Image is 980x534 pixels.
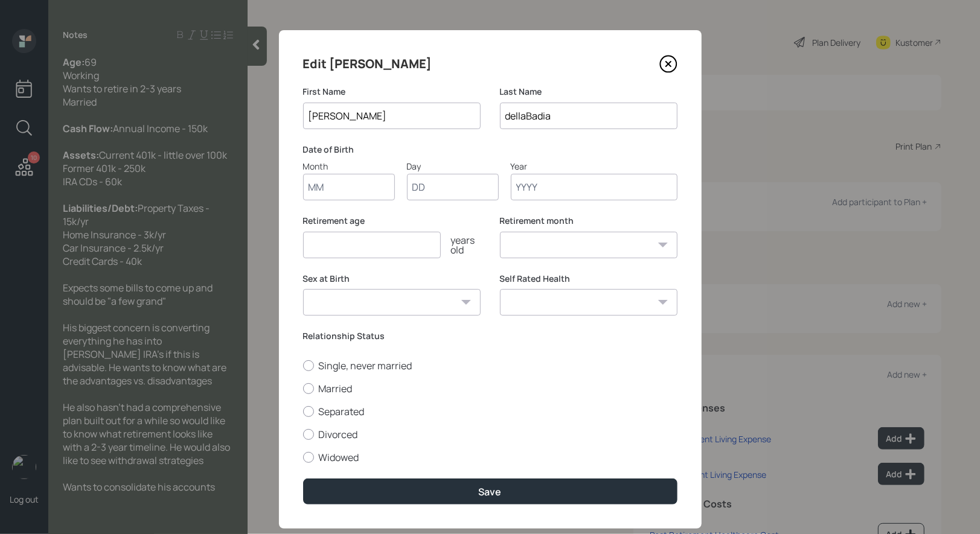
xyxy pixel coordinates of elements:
[511,160,677,173] div: Year
[500,215,677,227] label: Retirement month
[500,273,677,285] label: Self Rated Health
[303,174,395,200] input: Month
[303,54,432,74] h4: Edit [PERSON_NAME]
[500,86,677,98] label: Last Name
[303,144,677,156] label: Date of Birth
[303,215,481,227] label: Retirement age
[303,359,677,372] label: Single, never married
[407,174,499,200] input: Day
[303,273,481,285] label: Sex at Birth
[479,485,502,498] div: Save
[303,451,677,464] label: Widowed
[303,405,677,418] label: Separated
[303,478,677,504] button: Save
[441,235,481,255] div: years old
[303,160,395,173] div: Month
[407,160,499,173] div: Day
[511,174,677,200] input: Year
[303,330,677,342] label: Relationship Status
[303,428,677,441] label: Divorced
[303,86,481,98] label: First Name
[303,382,677,395] label: Married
